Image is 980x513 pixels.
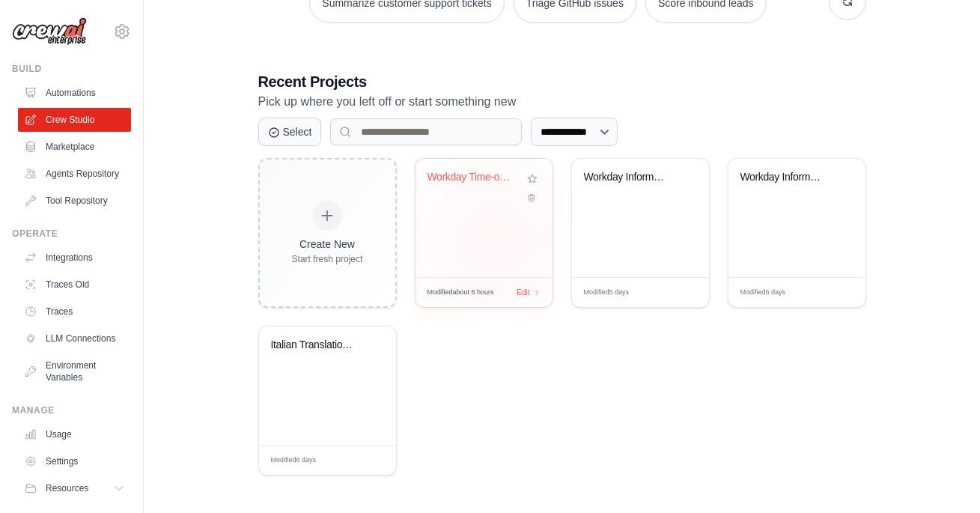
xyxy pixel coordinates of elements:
[18,189,131,213] a: Tool Repository
[360,455,373,466] span: Edit
[258,71,866,92] h3: Recent Projects
[740,171,831,184] div: Workday Information Crew
[524,190,541,205] button: Delete project
[830,287,842,298] span: Edit
[427,171,518,184] div: Workday Time-off Balance Retrieval
[18,108,131,132] a: Crew Studio
[12,17,87,46] img: Logo
[18,353,131,389] a: Environment Variables
[18,81,131,105] a: Automations
[584,288,630,298] span: Modified 5 days
[427,288,494,298] span: Modified about 6 hours
[18,162,131,186] a: Agents Repository
[46,482,88,494] span: Resources
[18,273,131,297] a: Traces Old
[18,422,131,446] a: Usage
[517,287,529,298] span: Edit
[258,92,866,112] p: Pick up where you left off or start something new
[18,135,131,159] a: Marketplace
[292,237,363,252] div: Create New
[12,63,131,75] div: Build
[905,441,980,513] iframe: Chat Widget
[584,171,675,184] div: Workday Information Crew
[12,404,131,416] div: Manage
[18,327,131,350] a: LLM Connections
[271,455,317,466] span: Modified 6 days
[18,449,131,473] a: Settings
[18,300,131,324] a: Traces
[292,253,363,265] div: Start fresh project
[673,287,686,298] span: Edit
[740,288,786,298] span: Modified 6 days
[524,171,541,187] button: Add to favorites
[258,118,322,146] button: Select
[12,228,131,240] div: Operate
[18,246,131,270] a: Integrations
[18,476,131,500] button: Resources
[271,339,362,352] div: Italian Translation Automation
